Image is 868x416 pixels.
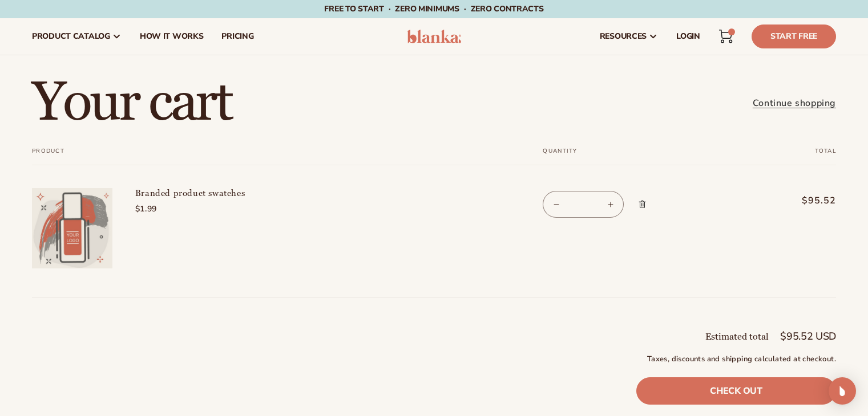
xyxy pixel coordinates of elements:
[632,188,652,220] a: Remove Branded product swatches
[135,188,306,199] a: Branded product swatches
[780,331,836,341] p: $95.52 USD
[667,18,709,55] a: LOGIN
[600,32,647,41] span: resources
[569,191,597,218] input: Quantity for Branded product swatches
[140,32,204,41] span: How It Works
[324,3,543,14] span: Free to start · ZERO minimums · ZERO contracts
[407,30,461,43] img: logo
[752,25,836,48] a: Start Free
[212,18,263,55] a: pricing
[32,76,231,130] h1: Your cart
[131,18,213,55] a: How It Works
[32,188,112,268] img: Branded color swatches.
[765,194,836,207] span: $95.52
[221,32,253,41] span: pricing
[829,377,856,405] div: Open Intercom Messenger
[636,377,836,405] a: Check out
[742,148,836,165] th: Total
[23,18,131,55] a: product catalog
[753,95,836,112] a: Continue shopping
[676,32,700,41] span: LOGIN
[514,148,742,165] th: Quantity
[731,28,732,35] span: 48
[636,354,836,365] small: Taxes, discounts and shipping calculated at checkout.
[32,32,110,41] span: product catalog
[135,203,306,215] div: $1.99
[705,332,769,341] h2: Estimated total
[32,148,514,165] th: Product
[591,18,667,55] a: resources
